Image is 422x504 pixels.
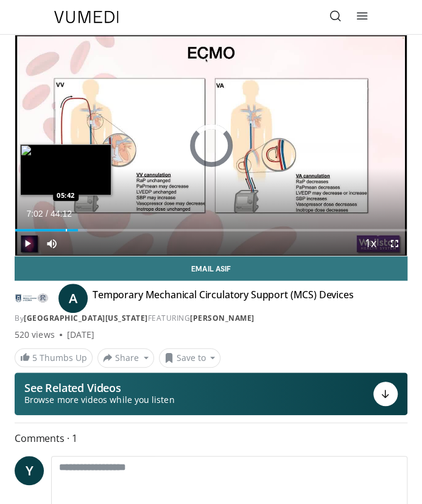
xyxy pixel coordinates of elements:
[51,209,72,219] span: 44:12
[97,348,154,368] button: Share
[15,329,55,341] span: 520 views
[15,313,407,324] div: By FEATURING
[15,35,407,256] video-js: Video Player
[93,289,353,308] h4: Temporary Mechanical Circulatory Support (MCS) Devices
[15,373,407,415] button: See Related Videos Browse more videos while you listen
[40,231,64,256] button: Mute
[15,348,93,367] a: 5 Thumbs Up
[32,352,37,363] span: 5
[15,289,49,308] img: Medical College of Georgia - Augusta University
[15,430,407,446] span: Comments 1
[24,394,174,406] span: Browse more videos while you listen
[15,229,407,231] div: Progress Bar
[58,284,88,313] a: A
[159,348,221,368] button: Save to
[46,209,48,219] span: /
[15,256,407,281] a: Email Asif
[67,329,94,341] div: [DATE]
[15,456,44,485] a: Y
[26,209,43,219] span: 7:02
[190,313,255,323] a: [PERSON_NAME]
[24,313,148,323] a: [GEOGRAPHIC_DATA][US_STATE]
[54,11,119,23] img: VuMedi Logo
[358,231,382,256] button: Playback Rate
[15,231,40,256] button: Play
[382,231,407,256] button: Fullscreen
[20,144,111,195] img: image.jpeg
[24,382,174,394] p: See Related Videos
